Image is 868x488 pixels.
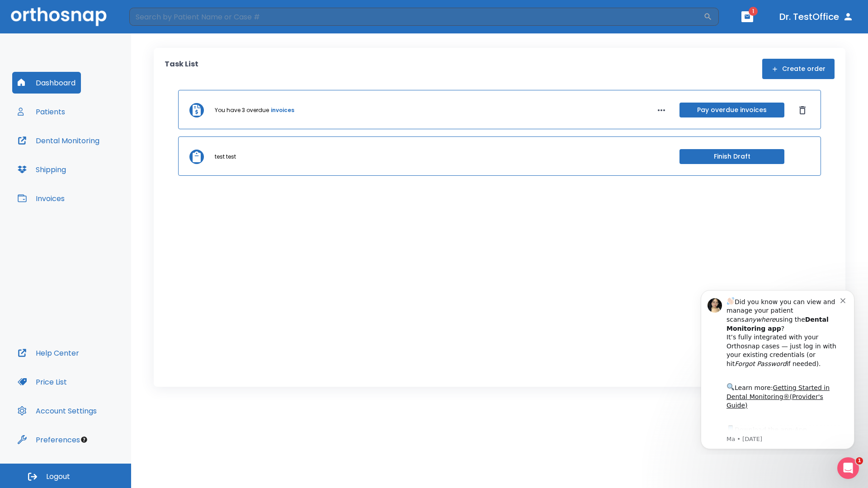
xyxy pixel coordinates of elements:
[215,153,236,161] p: test test
[39,142,153,188] div: Download the app: | ​ Let us know if you need help getting started!
[12,101,71,122] button: Patients
[46,472,70,482] span: Logout
[12,371,72,393] button: Price List
[12,342,85,364] button: Help Center
[762,59,835,79] button: Create order
[12,72,81,94] button: Dashboard
[215,106,269,114] p: You have 3 overdue
[165,59,198,79] p: Task List
[856,457,863,465] span: 1
[749,7,758,16] span: 1
[129,8,703,26] input: Search by Patient Name or Case #
[776,9,857,25] button: Dr. TestOffice
[80,436,88,444] div: Tooltip anchor
[39,144,120,160] a: App Store
[11,7,107,26] img: Orthosnap
[39,153,153,161] p: Message from Ma, sent 7w ago
[153,14,160,21] button: Dismiss notification
[12,188,70,209] button: Invoices
[795,103,810,117] button: Dismiss
[12,429,85,450] button: Preferences
[271,106,294,114] a: invoices
[687,282,868,455] iframe: Intercom notifications message
[837,457,859,479] iframe: Intercom live chat
[12,159,71,180] button: Shipping
[679,149,784,164] button: Finish Draft
[12,130,105,151] button: Dental Monitoring
[12,400,102,422] button: Account Settings
[679,103,784,117] button: Pay overdue invoices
